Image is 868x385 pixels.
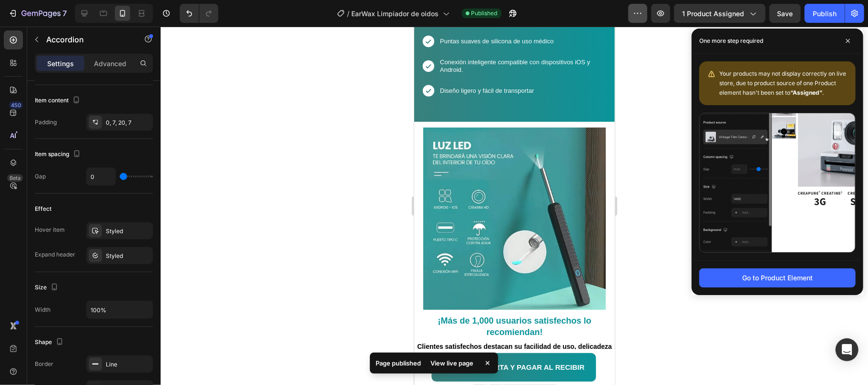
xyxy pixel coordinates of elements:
[682,9,744,19] span: 1 product assigned
[47,59,74,69] p: Settings
[742,273,813,283] div: Go to Product Element
[352,9,439,19] span: EarWax Limpiador de oidos
[414,27,615,385] iframe: Design area
[87,168,115,185] input: Auto
[35,336,65,349] div: Shape
[94,59,126,69] p: Advanced
[35,172,46,181] div: Gap
[719,70,846,96] span: Your products may not display correctly on live store, due to product source of one Product eleme...
[35,226,65,234] div: Hover item
[106,360,151,369] div: Line
[790,89,822,96] b: “Assigned”
[35,250,75,259] div: Expand header
[106,227,151,236] div: Styled
[347,9,350,19] span: /
[62,8,67,19] p: 7
[805,4,845,23] button: Publish
[46,34,127,45] p: Accordion
[471,9,498,18] span: Published
[35,118,57,127] div: Padding
[376,358,421,368] p: Page published
[35,360,53,368] div: Border
[35,281,60,294] div: Size
[106,118,151,127] div: 0, 7, 20, 7
[674,4,766,23] button: 1 product assigned
[699,36,763,46] p: One more step required
[35,205,51,213] div: Effect
[813,9,837,19] div: Publish
[35,306,51,314] div: Width
[699,268,856,287] button: Go to Product Element
[7,174,23,182] div: Beta
[769,4,801,23] button: Save
[777,10,793,18] span: Save
[180,4,218,23] div: Undo/Redo
[425,356,479,370] div: View live page
[106,252,151,260] div: Styled
[35,148,82,161] div: Item spacing
[9,101,23,109] div: 450
[87,301,153,318] input: Auto
[4,4,71,23] button: 7
[836,338,858,361] div: Open Intercom Messenger
[35,94,82,107] div: Item content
